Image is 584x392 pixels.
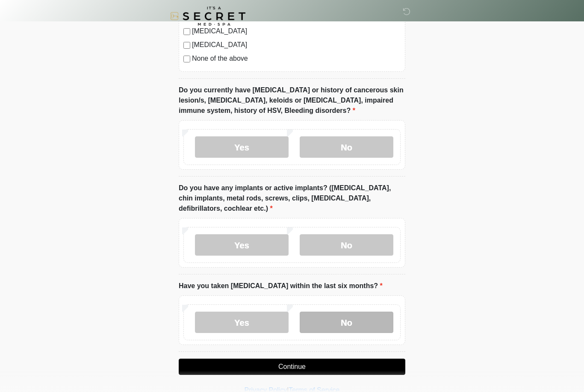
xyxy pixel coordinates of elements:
label: Do you have any implants or active implants? ([MEDICAL_DATA], chin implants, metal rods, screws, ... [179,183,405,214]
button: Continue [179,359,405,375]
img: It's A Secret Med Spa Logo [170,6,245,26]
label: Do you currently have [MEDICAL_DATA] or history of cancerous skin lesion/s, [MEDICAL_DATA], keloi... [179,85,405,116]
input: [MEDICAL_DATA] [183,42,190,49]
label: Have you taken [MEDICAL_DATA] within the last six months? [179,281,383,291]
label: Yes [195,312,289,333]
label: No [300,234,393,256]
label: [MEDICAL_DATA] [192,40,401,50]
label: No [300,136,393,158]
label: Yes [195,234,289,256]
label: Yes [195,136,289,158]
label: None of the above [192,53,401,64]
label: No [300,312,393,333]
input: None of the above [183,56,190,62]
